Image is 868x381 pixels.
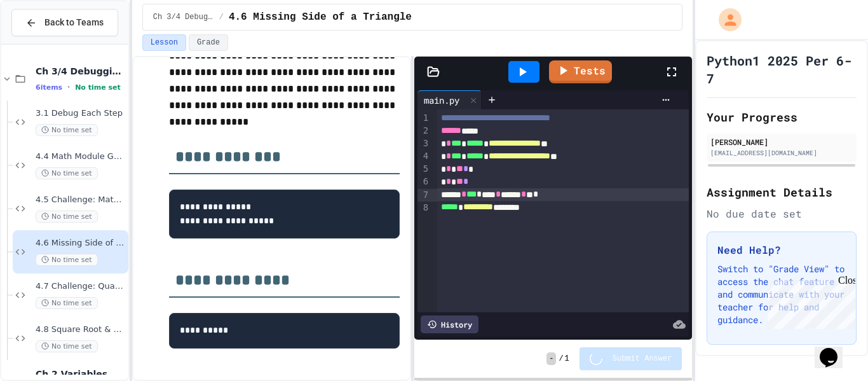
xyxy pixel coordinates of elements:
[36,340,98,352] span: No time set
[219,12,224,22] span: /
[36,124,98,136] span: No time set
[67,82,70,92] span: •
[417,112,430,125] div: 1
[546,352,556,365] span: -
[36,167,98,179] span: No time set
[75,83,121,92] span: No time set
[559,354,563,364] span: /
[707,108,857,126] h2: Your Progress
[189,34,228,51] button: Grade
[417,176,430,188] div: 6
[815,330,855,368] iframe: chat widget
[417,94,466,107] div: main.py
[36,211,98,223] span: No time set
[36,281,126,292] span: 4.7 Challenge: Quadratic Formula
[36,83,62,92] span: 6 items
[763,275,855,329] iframe: chat widget
[705,5,745,34] div: My Account
[417,125,430,137] div: 2
[5,5,88,81] div: Chat with us now!Close
[36,254,98,266] span: No time set
[417,163,430,176] div: 5
[36,238,126,249] span: 4.6 Missing Side of a Triangle
[44,16,104,29] span: Back to Teams
[710,148,853,158] div: [EMAIL_ADDRESS][DOMAIN_NAME]
[36,368,126,380] span: Ch 2 Variables, Statements & Expressions
[36,324,126,335] span: 4.8 Square Root & Absolute Value
[153,12,214,22] span: Ch 3/4 Debugging/Modules
[36,297,98,309] span: No time set
[36,66,126,77] span: Ch 3/4 Debugging/Modules
[417,202,430,214] div: 8
[229,10,412,25] span: 4.6 Missing Side of a Triangle
[565,354,569,364] span: 1
[710,136,853,148] div: [PERSON_NAME]
[421,315,478,333] div: History
[417,137,430,150] div: 3
[36,151,126,162] span: 4.4 Math Module GCD
[707,183,857,201] h2: Assignment Details
[36,108,126,119] span: 3.1 Debug Each Step
[142,34,186,51] button: Lesson
[613,354,672,364] span: Submit Answer
[707,52,857,87] h1: Python1 2025 Per 6-7
[717,242,846,258] h3: Need Help?
[417,189,430,202] div: 7
[417,150,430,163] div: 4
[549,60,612,83] a: Tests
[717,263,846,326] p: Switch to "Grade View" to access the chat feature and communicate with your teacher for help and ...
[707,206,857,221] div: No due date set
[36,195,126,205] span: 4.5 Challenge: Math Module exp()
